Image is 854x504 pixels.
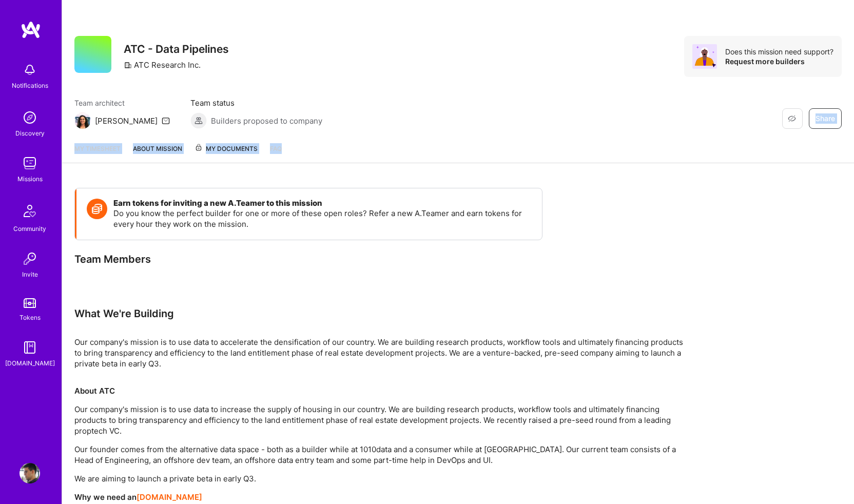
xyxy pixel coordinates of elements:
[24,298,36,308] img: tokens
[270,143,282,163] a: FAQ
[74,253,542,266] div: Team Members
[74,404,690,436] p: Our company's mission is to use data to increase the supply of housing in our country. We are bui...
[22,269,38,280] div: Invite
[190,98,322,108] span: Team status
[725,47,833,56] div: Does this mission need support?
[95,115,158,126] div: [PERSON_NAME]
[5,358,55,369] div: [DOMAIN_NAME]
[20,153,40,173] img: teamwork
[74,492,137,502] strong: Why we need an
[816,113,835,124] span: Share
[20,107,40,128] img: discovery
[137,492,202,502] a: [DOMAIN_NAME]
[113,208,532,229] p: Do you know the perfect builder for one or more of these open roles? Refer a new A.Teamer and ear...
[124,61,132,69] i: icon CompanyGray
[162,117,170,125] i: icon Mail
[13,223,46,234] div: Community
[17,173,43,184] div: Missions
[20,463,40,483] img: User Avatar
[211,115,322,126] span: Builders proposed to company
[692,44,717,69] img: Avatar
[17,199,42,223] img: Community
[15,128,45,139] div: Discovery
[20,60,40,80] img: bell
[20,337,40,358] img: guide book
[21,21,41,39] img: logo
[133,143,182,163] a: About Mission
[113,199,532,208] h4: Earn tokens for inviting a new A.Teamer to this mission
[74,112,91,129] img: Team Architect
[74,98,170,108] span: Team architect
[788,114,796,123] i: icon EyeClosed
[124,60,201,70] div: ATC Research Inc.
[725,56,833,66] div: Request more builders
[87,199,107,219] img: Token icon
[195,143,258,154] span: My Documents
[12,80,48,91] div: Notifications
[74,473,690,484] p: We are aiming to launch a private beta in early Q3.
[74,444,690,466] p: Our founder comes from the alternative data space - both as a builder while at 1010data and a con...
[74,337,690,369] p: Our company's mission is to use data to accelerate the densification of our country. We are build...
[74,386,115,396] strong: About ATC
[809,108,842,129] button: Share
[195,143,258,163] a: My Documents
[74,307,690,320] div: What We're Building
[17,463,43,483] a: User Avatar
[124,43,229,55] h3: ATC - Data Pipelines
[190,112,207,129] img: Builders proposed to company
[20,248,40,269] img: Invite
[20,312,41,323] div: Tokens
[74,143,121,163] a: My timesheet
